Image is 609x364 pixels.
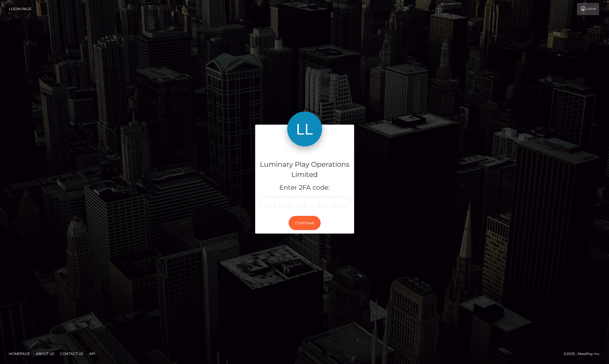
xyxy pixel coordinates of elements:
[577,3,599,15] a: Login
[6,349,32,358] a: Homepage
[9,3,31,15] a: Login Page
[33,349,56,358] a: About Us
[289,216,321,230] button: Continue
[564,351,605,357] div: © 2025 , MassPay Inc.
[260,183,350,192] h5: Enter 2FA code:
[287,112,322,146] img: Luminary Play Operations Limited
[87,349,98,358] a: API
[260,159,350,180] h4: Luminary Play Operations Limited
[58,349,86,358] a: Contact Us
